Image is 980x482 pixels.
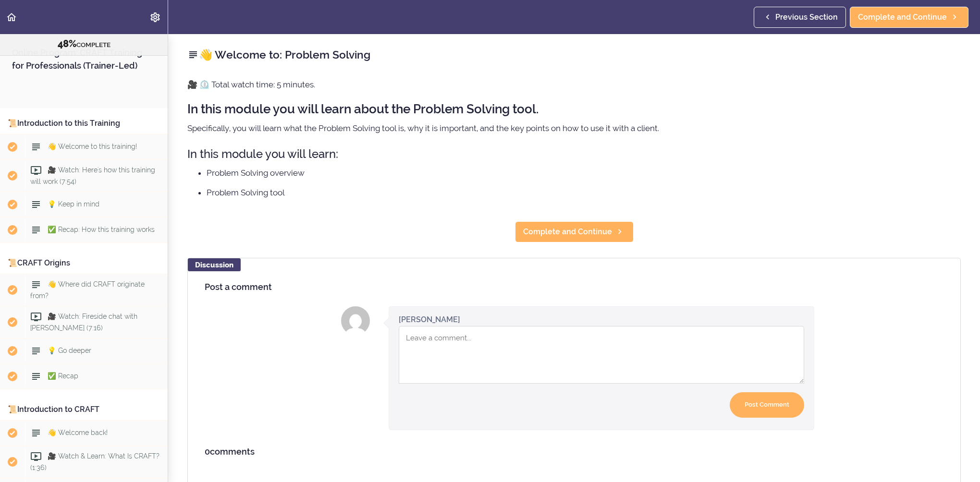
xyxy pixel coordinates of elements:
span: 💡 Go deeper [48,347,91,354]
span: 🎥 Watch: Fireside chat with [PERSON_NAME] (7:16) [30,313,137,331]
div: Discussion [188,258,241,271]
svg: Settings Menu [149,12,161,23]
span: Previous Section [775,12,838,23]
span: Complete and Continue [858,12,947,23]
div: COMPLETE [12,38,156,50]
span: Complete and Continue [523,226,612,238]
span: 48% [58,38,76,49]
input: Post Comment [730,392,804,418]
h2: 👋 Welcome to: Problem Solving [187,47,961,63]
span: 🎥 Watch & Learn: What Is CRAFT? (1:36) [30,452,159,471]
span: 0 [205,446,210,457]
span: 👋 Where did CRAFT originate from? [30,280,145,299]
div: [PERSON_NAME] [399,314,460,325]
span: 👋 Welcome to this training! [48,143,137,150]
h4: comments [205,447,943,457]
a: Complete and Continue [850,7,968,28]
span: 👋 Welcome back! [48,429,108,436]
li: Problem Solving tool [207,186,961,199]
h2: In this module you will learn about the Problem Solving tool. [187,102,961,116]
span: ✅ Recap [48,372,78,380]
li: Problem Solving overview [207,167,961,179]
p: 🎥 ⏲️ Total watch time: 5 minutes. [187,77,961,92]
a: Complete and Continue [515,221,634,242]
svg: Back to course curriculum [6,12,17,23]
h3: In this module you will learn: [187,146,961,162]
span: ✅ Recap: How this training works [48,226,155,233]
a: Previous Section [754,7,846,28]
h4: Post a comment [205,282,943,292]
textarea: Comment box [399,326,804,384]
span: 🎥 Watch: Here's how this training will work (7:54) [30,166,155,185]
p: Specifically, you will learn what the Problem Solving tool is, why it is important, and the key p... [187,121,961,135]
img: Shayna [341,306,370,335]
span: 💡 Keep in mind [48,200,99,208]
